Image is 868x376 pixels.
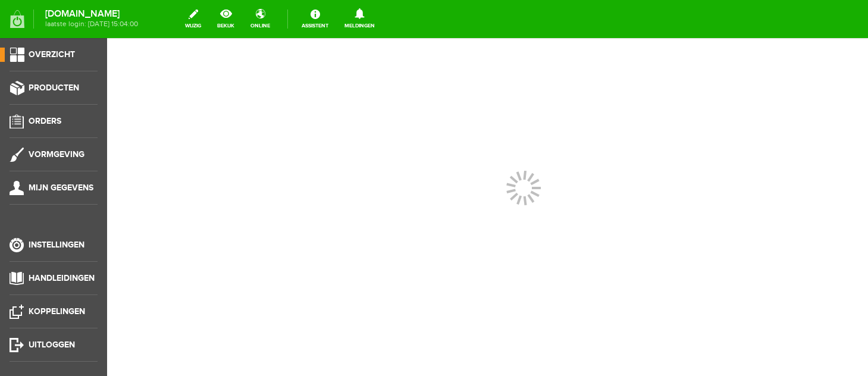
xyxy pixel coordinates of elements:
[29,116,61,126] span: Orders
[45,21,138,27] span: laatste login: [DATE] 15:04:00
[29,149,84,159] span: Vormgeving
[29,83,79,93] span: Producten
[29,240,84,250] span: Instellingen
[29,49,75,59] span: Overzicht
[337,6,382,32] a: Meldingen
[294,6,336,32] a: Assistent
[29,306,85,317] span: Koppelingen
[45,11,138,17] strong: [DOMAIN_NAME]
[210,6,242,32] a: bekijk
[29,273,95,283] span: Handleidingen
[29,183,93,193] span: Mijn gegevens
[29,340,75,350] span: Uitloggen
[243,6,277,32] a: online
[178,6,208,32] a: wijzig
